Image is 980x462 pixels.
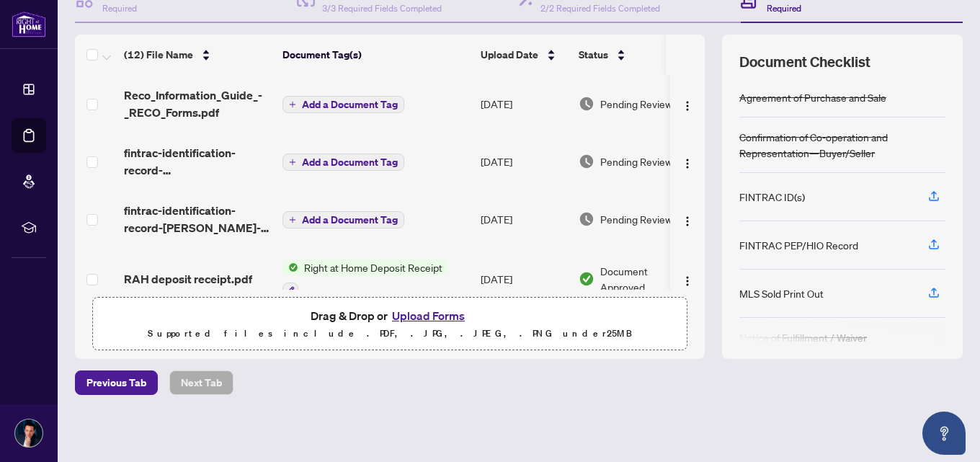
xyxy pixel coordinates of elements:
[124,47,193,63] span: (12) File Name
[302,99,398,110] span: Add a Document Tag
[682,275,693,287] img: Logo
[86,371,146,394] span: Previous Tab
[481,47,538,63] span: Upload Date
[302,215,398,225] span: Add a Document Tag
[676,267,699,290] button: Logo
[282,259,298,275] img: Status Icon
[600,211,672,227] span: Pending Review
[277,35,475,75] th: Document Tag(s)
[93,298,687,351] span: Drag & Drop orUpload FormsSupported files include .PDF, .JPG, .JPEG, .PNG under25MB
[475,133,573,190] td: [DATE]
[579,211,594,227] img: Document Status
[282,153,404,172] button: Add a Document Tag
[282,210,404,229] button: Add a Document Tag
[282,211,404,228] button: Add a Document Tag
[475,75,573,133] td: [DATE]
[682,100,693,112] img: Logo
[600,154,672,169] span: Pending Review
[124,86,271,121] span: Reco_Information_Guide_-_RECO_Forms.pdf
[739,89,886,105] div: Agreement of Purchase and Sale
[579,47,608,63] span: Status
[282,154,404,171] button: Add a Document Tag
[579,96,594,112] img: Document Status
[388,306,469,325] button: Upload Forms
[600,96,672,112] span: Pending Review
[282,259,448,298] button: Status IconRight at Home Deposit Receipt
[12,11,46,37] img: logo
[739,237,858,253] div: FINTRAC PEP/HIO Record
[302,157,398,167] span: Add a Document Tag
[676,150,699,173] button: Logo
[600,263,690,295] span: Document Approved
[767,3,801,14] span: Required
[682,158,693,169] img: Logo
[475,190,573,248] td: [DATE]
[102,3,137,14] span: Required
[540,3,660,14] span: 2/2 Required Fields Completed
[289,101,296,108] span: plus
[124,270,252,288] span: RAH deposit receipt.pdf
[739,189,805,205] div: FINTRAC ID(s)
[102,325,678,342] p: Supported files include .PDF, .JPG, .JPEG, .PNG under 25 MB
[322,3,442,14] span: 3/3 Required Fields Completed
[311,306,469,325] span: Drag & Drop or
[676,208,699,231] button: Logo
[169,370,233,395] button: Next Tab
[739,129,945,161] div: Confirmation of Co-operation and Representation—Buyer/Seller
[573,35,695,75] th: Status
[282,95,404,114] button: Add a Document Tag
[739,52,870,72] span: Document Checklist
[289,159,296,166] span: plus
[124,144,271,179] span: fintrac-identification-record-[PERSON_NAME]-20250817-100905.pdf
[289,216,296,223] span: plus
[579,154,594,169] img: Document Status
[298,259,448,275] span: Right at Home Deposit Receipt
[124,202,271,236] span: fintrac-identification-record-[PERSON_NAME]-a-gaudino-20250817-100148.pdf
[75,370,158,395] button: Previous Tab
[282,96,404,113] button: Add a Document Tag
[682,216,693,227] img: Logo
[579,271,594,287] img: Document Status
[118,35,277,75] th: (12) File Name
[15,419,43,447] img: Profile Icon
[676,92,699,115] button: Logo
[922,412,966,455] button: Open asap
[475,35,573,75] th: Upload Date
[475,248,573,310] td: [DATE]
[739,285,824,301] div: MLS Sold Print Out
